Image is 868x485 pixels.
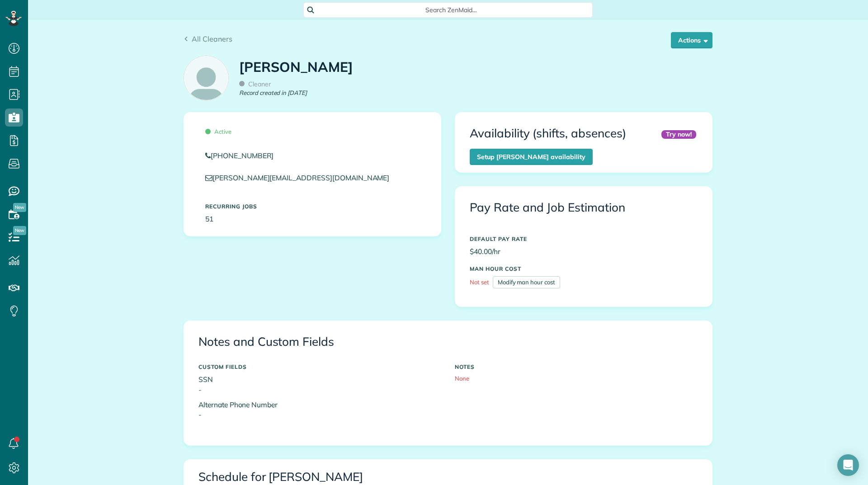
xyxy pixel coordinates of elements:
a: All Cleaners [184,33,232,44]
a: Modify man hour cost [493,276,560,288]
h3: Schedule for [PERSON_NAME] [198,471,698,484]
span: Cleaner [239,80,271,88]
h5: DEFAULT PAY RATE [470,236,698,242]
span: Active [205,128,231,135]
span: Not set [470,278,489,286]
span: All Cleaners [192,34,232,43]
p: Alternate Phone Number - [198,400,441,420]
a: [PERSON_NAME][EMAIL_ADDRESS][DOMAIN_NAME] [205,173,398,182]
span: New [13,203,26,212]
h5: MAN HOUR COST [470,266,698,272]
span: None [455,375,469,382]
h1: [PERSON_NAME] [239,60,353,75]
a: Setup [PERSON_NAME] availability [470,149,593,165]
div: Open Intercom Messenger [837,454,859,476]
div: Try now! [661,130,696,139]
h5: NOTES [455,364,698,370]
p: SSN - [198,374,441,395]
p: $40.00/hr [470,246,698,257]
h3: Availability (shifts, absences) [470,127,626,140]
img: employee_icon-c2f8239691d896a72cdd9dc41cfb7b06f9d69bdd837a2ad469be8ff06ab05b5f.png [184,56,228,100]
h5: Recurring Jobs [205,203,420,209]
h3: Pay Rate and Job Estimation [470,201,698,214]
h5: CUSTOM FIELDS [198,364,441,370]
a: [PHONE_NUMBER] [205,151,420,161]
h3: Notes and Custom Fields [198,335,698,348]
p: 51 [205,214,420,224]
button: Actions [671,32,712,48]
span: New [13,226,26,235]
em: Record created in [DATE] [239,89,307,97]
